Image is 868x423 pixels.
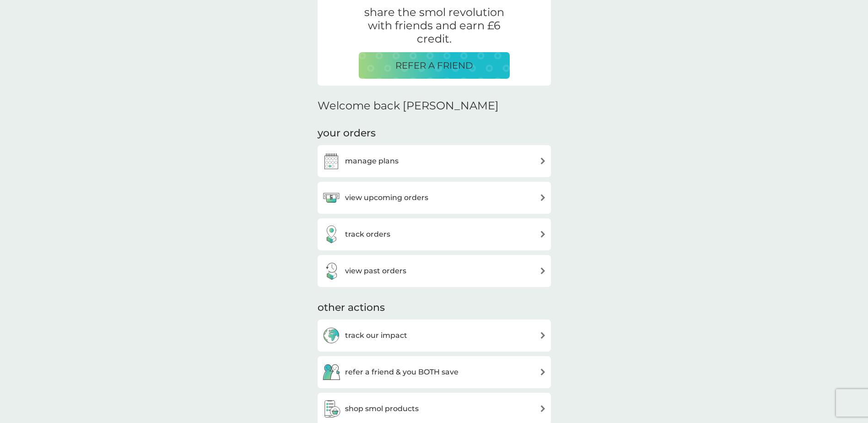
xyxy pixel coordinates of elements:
button: REFER A FRIEND [359,52,510,79]
img: arrow right [539,267,546,274]
h3: your orders [318,126,376,141]
h3: manage plans [345,155,399,167]
p: REFER A FRIEND [395,58,473,73]
p: share the smol revolution with friends and earn £6 credit. [359,6,510,45]
h3: refer a friend & you BOTH save [345,366,458,378]
img: arrow right [539,332,546,339]
img: arrow right [539,369,546,375]
img: arrow right [539,231,546,238]
h3: shop smol products [345,403,419,415]
h3: track orders [345,228,390,240]
h3: view past orders [345,265,406,277]
h3: view upcoming orders [345,192,428,204]
img: arrow right [539,405,546,412]
h3: other actions [318,301,385,315]
img: arrow right [539,157,546,164]
h2: Welcome back [PERSON_NAME] [318,99,499,113]
img: arrow right [539,194,546,201]
h3: track our impact [345,330,407,342]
